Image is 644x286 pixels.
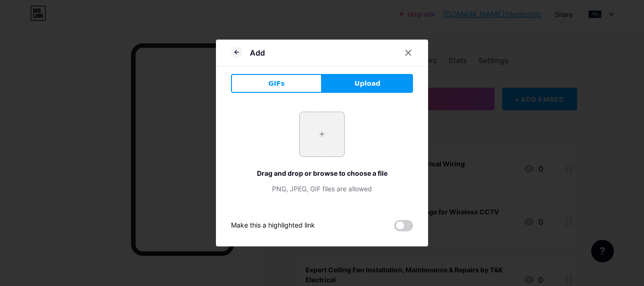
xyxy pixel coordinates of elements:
button: Upload [322,74,413,93]
div: Add [250,47,265,58]
div: PNG, JPEG, GIF files are allowed [231,184,413,194]
span: GIFs [268,79,285,89]
div: Make this a highlighted link [231,220,315,231]
span: Upload [355,79,380,89]
button: GIFs [231,74,322,93]
div: Drag and drop or browse to choose a file [231,168,413,178]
